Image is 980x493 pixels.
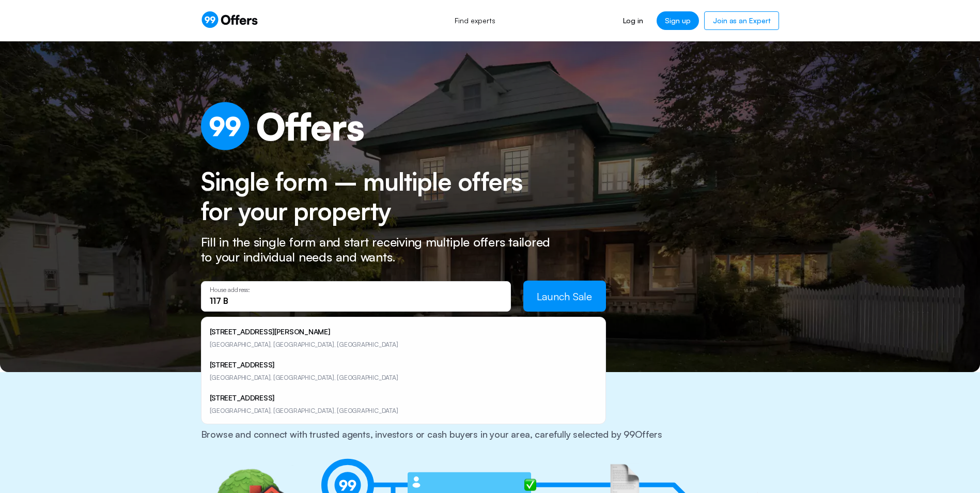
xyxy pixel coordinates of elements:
span: [GEOGRAPHIC_DATA], [GEOGRAPHIC_DATA], [GEOGRAPHIC_DATA] [210,374,398,381]
a: Log in [615,11,651,30]
span: [GEOGRAPHIC_DATA], [GEOGRAPHIC_DATA], [GEOGRAPHIC_DATA] [210,341,398,348]
li: [STREET_ADDRESS] [206,355,601,388]
span: Launch Sale [537,290,592,303]
span: [GEOGRAPHIC_DATA], [GEOGRAPHIC_DATA], [GEOGRAPHIC_DATA] [210,407,398,414]
p: Fill in the single form and start receiving multiple offers tailored to your individual needs and... [201,235,563,265]
a: Sign up [657,11,699,30]
button: Launch Sale [523,281,606,312]
input: Enter address... [210,295,502,306]
p: House address: [210,286,502,294]
h3: Browse and connect with trusted agents, investors or cash buyers in your area, carefully selected... [201,429,780,457]
li: [STREET_ADDRESS] [206,388,601,421]
li: [STREET_ADDRESS][PERSON_NAME] [206,321,601,355]
a: Find experts [443,9,507,32]
h2: Single form – multiple offers for your property [201,167,545,226]
a: Join as an Expert [704,11,779,30]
